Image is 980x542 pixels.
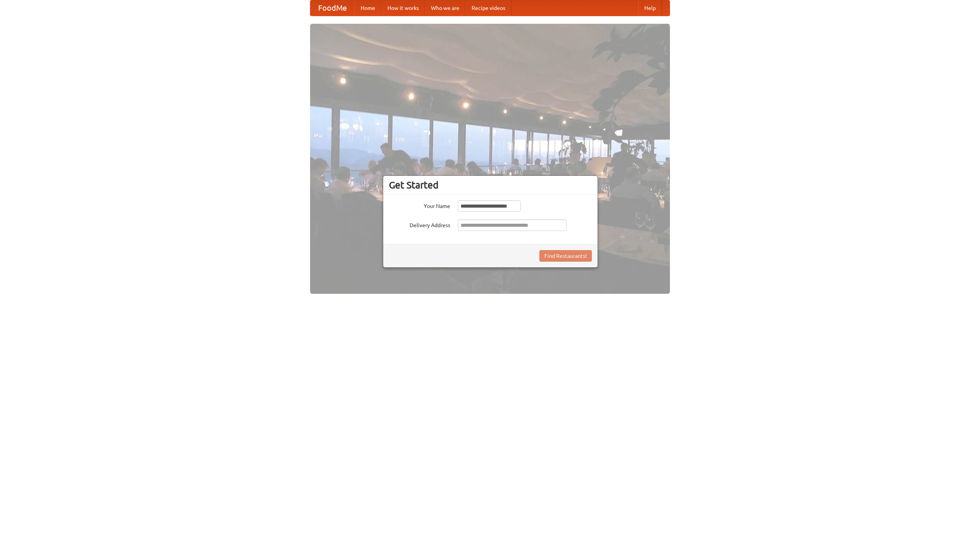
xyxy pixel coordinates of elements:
a: Home [354,0,381,16]
label: Delivery Address [389,219,450,229]
button: Find Restaurants! [539,250,592,262]
a: Help [638,0,662,16]
a: How it works [381,0,425,16]
a: Recipe videos [465,0,511,16]
a: FoodMe [310,0,354,16]
h3: Get Started [389,179,592,191]
label: Your Name [389,200,450,210]
a: Who we are [425,0,465,16]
